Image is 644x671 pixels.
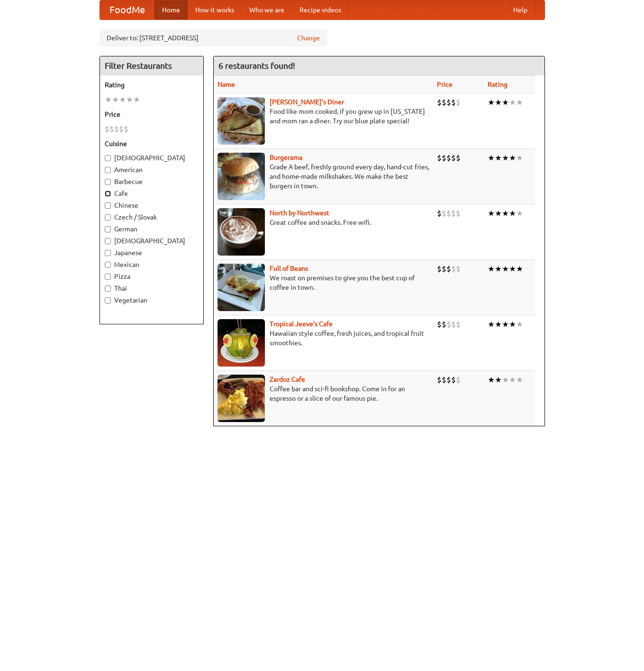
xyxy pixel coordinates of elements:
[105,139,199,148] h5: Cuisine
[124,124,128,134] li: $
[446,208,451,219] li: $
[516,208,523,219] li: ★
[488,264,495,274] li: ★
[218,153,265,200] img: burgerama.jpg
[105,262,111,268] input: Mexican
[218,162,429,191] p: Grade A beef, freshly ground every day, hand-cut fries, and home-made milkshakes. We make the bes...
[218,319,265,367] img: jeeves.jpg
[218,81,235,88] a: Name
[105,165,199,175] label: American
[516,264,523,274] li: ★
[105,248,199,257] label: Japanese
[242,0,292,19] a: Who we are
[112,94,119,105] li: ★
[502,319,509,330] li: ★
[119,94,126,105] li: ★
[105,179,111,185] input: Barbecue
[105,274,111,280] input: Pizza
[218,329,429,348] p: Hawaiian style coffee, fresh juices, and tropical fruit smoothies.
[488,319,495,330] li: ★
[488,97,495,108] li: ★
[100,29,327,46] div: Deliver to: [STREET_ADDRESS]
[502,97,509,108] li: ★
[270,320,333,328] a: Tropical Jeeve's Cafe
[446,153,451,163] li: $
[105,214,111,221] input: Czech / Slovak
[509,208,516,219] li: ★
[270,98,344,106] b: [PERSON_NAME]'s Diner
[437,153,442,163] li: $
[451,153,456,163] li: $
[495,319,502,330] li: ★
[451,208,456,219] li: $
[495,97,502,108] li: ★
[456,264,461,274] li: $
[509,319,516,330] li: ★
[105,226,111,232] input: German
[218,264,265,311] img: beans.jpg
[105,155,111,161] input: [DEMOGRAPHIC_DATA]
[126,94,133,105] li: ★
[442,153,446,163] li: $
[105,285,111,292] input: Thai
[188,0,242,19] a: How it works
[218,218,429,227] p: Great coffee and snacks. Free wifi.
[105,238,111,244] input: [DEMOGRAPHIC_DATA]
[270,265,308,272] a: Full of Beans
[456,319,461,330] li: $
[100,0,154,19] a: FoodMe
[488,81,508,88] a: Rating
[105,212,199,222] label: Czech / Slovak
[133,94,140,105] li: ★
[105,177,199,186] label: Barbecue
[488,208,495,219] li: ★
[218,97,265,145] img: sallys.jpg
[451,319,456,330] li: $
[442,97,446,108] li: $
[218,375,265,422] img: zardoz.jpg
[437,375,442,385] li: $
[109,124,114,134] li: $
[270,376,305,383] a: Zardoz Cafe
[516,153,523,163] li: ★
[437,81,453,88] a: Price
[105,236,199,246] label: [DEMOGRAPHIC_DATA]
[114,124,119,134] li: $
[105,297,111,303] input: Vegetarian
[516,97,523,108] li: ★
[437,208,442,219] li: $
[105,250,111,256] input: Japanese
[218,384,429,403] p: Coffee bar and sci-fi bookshop. Come in for an espresso or a slice of our famous pie.
[105,153,199,163] label: [DEMOGRAPHIC_DATA]
[105,167,111,173] input: American
[105,202,111,209] input: Chinese
[105,80,199,90] h5: Rating
[442,208,446,219] li: $
[446,319,451,330] li: $
[218,273,429,292] p: We roast on premises to give you the best cup of coffee in town.
[270,154,302,161] a: Burgerama
[506,0,535,19] a: Help
[218,208,265,256] img: north.jpg
[446,97,451,108] li: $
[270,209,329,217] a: North by Northwest
[218,61,295,70] ng-pluralize: 6 restaurants found!
[456,153,461,163] li: $
[437,97,442,108] li: $
[105,201,199,210] label: Chinese
[105,295,199,305] label: Vegetarian
[105,110,199,119] h5: Price
[509,97,516,108] li: ★
[446,264,451,274] li: $
[105,260,199,269] label: Mexican
[297,33,320,43] a: Change
[437,264,442,274] li: $
[509,264,516,274] li: ★
[105,189,199,198] label: Cafe
[451,375,456,385] li: $
[502,375,509,385] li: ★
